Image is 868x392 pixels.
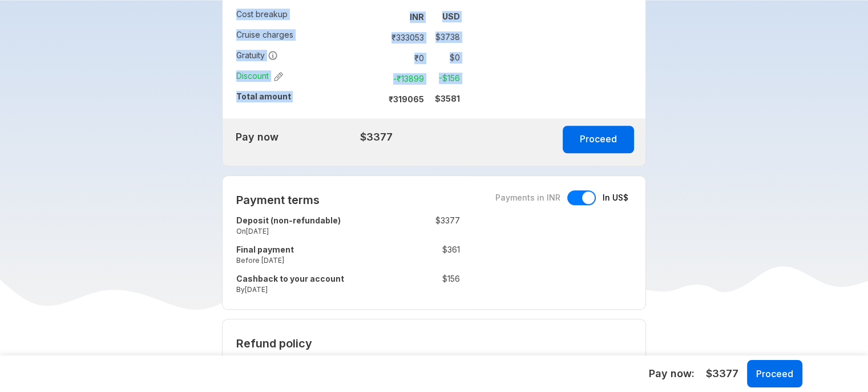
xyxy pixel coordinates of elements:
[386,242,392,271] td: :
[392,271,460,300] td: $ 156
[389,94,424,104] strong: ₹ 319065
[236,255,386,265] small: Before [DATE]
[236,91,291,101] strong: Total amount
[223,127,290,147] td: Pay now
[236,50,278,61] span: Gratuity
[236,337,632,350] h2: Refund policy
[236,193,460,207] h2: Payment terms
[376,89,381,109] td: :
[603,192,628,203] span: In US$
[706,366,738,381] span: $3377
[442,11,460,21] strong: USD
[381,50,429,66] td: ₹ 0
[236,245,294,254] strong: Final payment
[392,213,460,242] td: $ 3377
[410,12,424,22] strong: INR
[649,367,695,381] h5: Pay now:
[563,126,634,153] button: Proceed
[747,360,802,387] button: Proceed
[392,242,460,271] td: $ 361
[381,29,429,45] td: ₹ 333053
[381,70,429,86] td: -₹ 13899
[495,192,560,203] span: Payments in INR
[236,215,341,225] strong: Deposit (non-refundable)
[386,213,392,242] td: :
[376,68,381,89] td: :
[236,27,376,47] td: Cruise charges
[435,94,460,103] strong: $ 3581
[376,27,381,47] td: :
[290,127,393,147] td: $3377
[386,271,392,300] td: :
[376,47,381,68] td: :
[429,29,460,45] td: $ 3738
[236,285,386,294] small: By [DATE]
[236,70,283,82] span: Discount
[376,6,381,27] td: :
[236,274,344,283] strong: Cashback to your account
[429,70,460,86] td: -$ 156
[236,6,376,27] td: Cost breakup
[429,50,460,66] td: $ 0
[236,226,386,236] small: On [DATE]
